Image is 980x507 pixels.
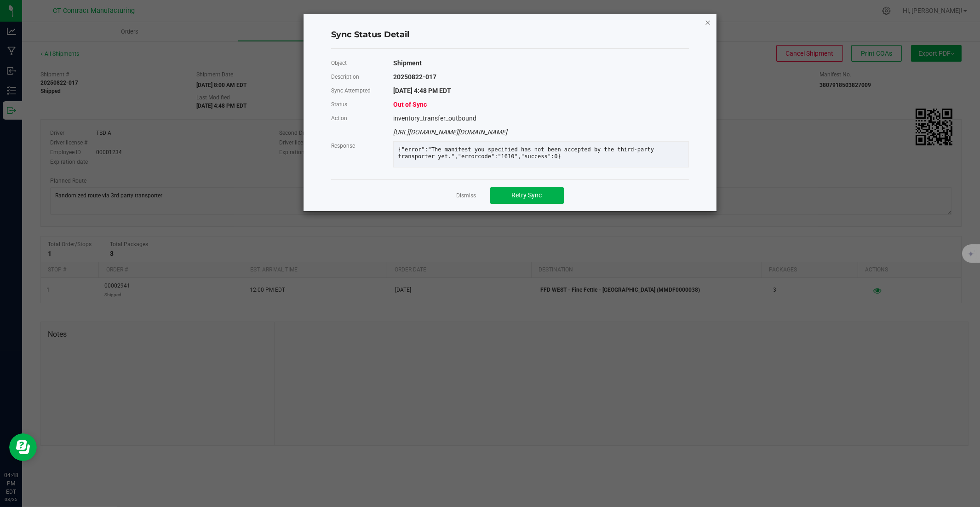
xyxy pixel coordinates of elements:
[386,70,696,84] div: 20250822-017
[324,84,386,98] div: Sync Attempted
[393,101,427,108] span: Out of Sync
[457,192,476,200] a: Dismiss
[324,56,386,70] div: Object
[512,191,542,199] span: Retry Sync
[386,56,696,70] div: Shipment
[386,111,696,125] div: inventory_transfer_outbound
[324,98,386,111] div: Status
[331,29,689,41] h4: Sync Status Detail
[490,187,564,204] button: Retry Sync
[324,111,386,125] div: Action
[386,84,696,98] div: [DATE] 4:48 PM EDT
[386,125,696,139] div: [URL][DOMAIN_NAME][DOMAIN_NAME]
[705,17,711,28] button: Close
[324,139,386,153] div: Response
[391,146,691,160] div: {"error":"The manifest you specified has not been accepted by the third-party transporter yet.","...
[324,70,386,84] div: Description
[9,433,37,461] iframe: Resource center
